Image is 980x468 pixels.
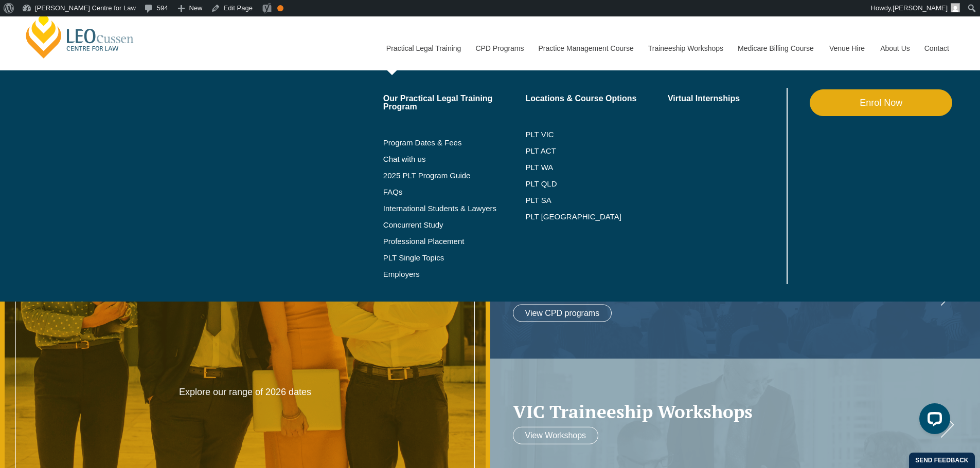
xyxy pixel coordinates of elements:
[911,399,954,442] iframe: LiveChat chat widget
[531,26,640,70] a: Practice Management Course
[147,386,343,398] p: Explore our range of 2026 dates
[23,11,137,60] a: [PERSON_NAME] Centre for Law
[513,402,937,422] a: VIC Traineeship Workshops
[525,196,668,204] a: PLT SA
[383,270,526,278] a: Employers
[383,172,500,180] a: 2025 PLT Program Guide
[822,26,872,70] a: Venue Hire
[525,95,668,103] a: Locations & Course Options
[383,188,526,196] a: FAQs
[383,139,526,147] a: Program Dates & Fees
[277,5,283,11] div: OK
[379,26,468,70] a: Practical Legal Training
[525,213,668,221] a: PLT [GEOGRAPHIC_DATA]
[468,26,530,70] a: CPD Programs
[383,204,526,213] a: International Students & Lawyers
[513,426,599,444] a: View Workshops
[917,26,957,70] a: Contact
[525,130,668,139] a: PLT VIC
[810,89,952,116] a: Enrol Now
[525,147,668,155] a: PLT ACT
[383,221,526,229] a: Concurrent Study
[383,254,526,262] a: PLT Single Topics
[383,95,526,111] a: Our Practical Legal Training Program
[893,4,948,12] span: [PERSON_NAME]
[525,163,642,172] a: PLT WA
[383,155,526,163] a: Chat with us
[872,26,917,70] a: About Us
[640,26,730,70] a: Traineeship Workshops
[513,305,612,322] a: View CPD programs
[730,26,822,70] a: Medicare Billing Course
[383,237,526,246] a: Professional Placement
[668,95,785,103] a: Virtual Internships
[525,180,668,188] a: PLT QLD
